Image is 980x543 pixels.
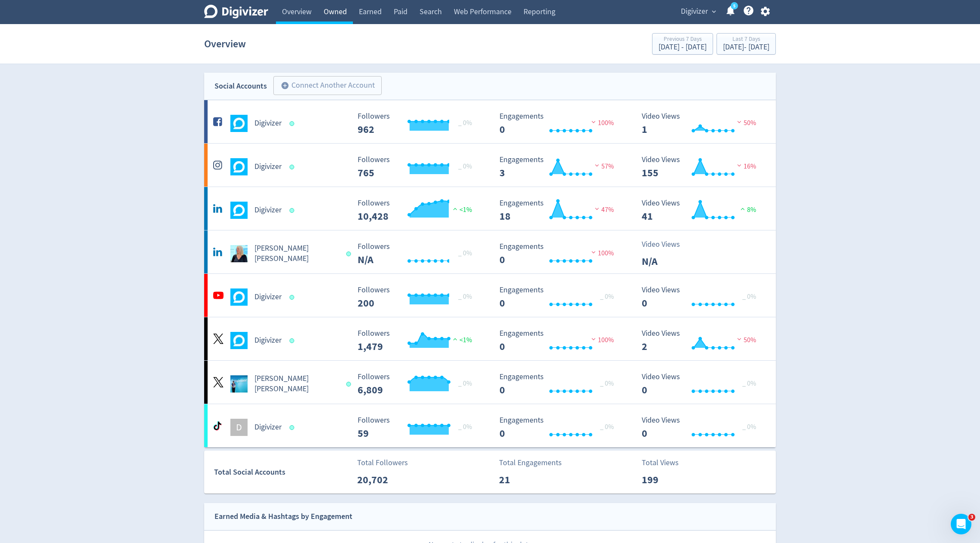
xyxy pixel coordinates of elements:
img: negative-performance.svg [735,119,744,125]
span: Data last synced: 1 Sep 2025, 6:01am (AEST) [290,121,297,126]
img: negative-performance.svg [593,162,601,169]
svg: Video Views 0 [637,286,766,309]
span: _ 0% [742,423,756,431]
svg: Video Views 41 [637,199,766,222]
img: negative-performance.svg [589,249,598,255]
span: _ 0% [458,162,472,171]
svg: Followers --- [353,156,482,178]
p: 20,702 [357,472,407,488]
svg: Engagements 18 [495,199,624,222]
span: _ 0% [742,379,756,388]
svg: Followers --- [353,242,482,265]
h5: Digivizer [254,162,282,172]
svg: Engagements 0 [495,112,624,135]
a: Digivizer undefinedDigivizer Followers --- _ 0% Followers 200 Engagements 0 Engagements 0 _ 0% Vi... [204,274,776,317]
svg: Followers --- [353,286,482,309]
svg: Video Views 0 [637,373,766,396]
span: _ 0% [600,379,614,388]
a: Digivizer undefinedDigivizer Followers --- _ 0% Followers 765 Engagements 3 Engagements 3 57% Vid... [204,144,776,187]
button: Connect Another Account [273,76,382,95]
img: positive-performance.svg [451,206,459,212]
svg: Followers --- [353,329,482,352]
svg: Video Views 155 [637,156,766,178]
span: 100% [589,119,614,127]
p: Total Followers [357,457,408,469]
span: 100% [589,249,614,258]
span: _ 0% [742,292,756,301]
a: Connect Another Account [267,77,382,95]
div: Earned Media & Hashtags by Engagement [214,510,352,523]
span: _ 0% [458,292,472,301]
span: 50% [735,336,756,344]
h5: Digivizer [254,422,282,433]
p: Video Views [642,239,691,250]
a: Digivizer undefinedDigivizer Followers --- Followers 1,479 <1% Engagements 0 Engagements 0 100% V... [204,317,776,360]
svg: Engagements 3 [495,156,624,178]
span: expand_more [710,8,718,15]
a: Digivizer undefinedDigivizer Followers --- Followers 10,428 <1% Engagements 18 Engagements 18 47%... [204,187,776,230]
div: Previous 7 Days [658,36,707,43]
svg: Engagements 0 [495,416,624,439]
span: 50% [735,119,756,127]
button: Digivizer [678,5,718,18]
h5: Digivizer [254,118,282,129]
span: 47% [593,206,614,214]
span: Data last synced: 1 Sep 2025, 4:02am (AEST) [290,208,297,213]
span: 16% [735,162,756,171]
p: 21 [499,472,548,488]
h5: Digivizer [254,335,282,346]
svg: Engagements 0 [495,329,624,352]
h5: Digivizer [254,292,282,302]
img: Emma Lo Russo undefined [230,375,248,393]
span: add_circle [281,81,289,90]
svg: Followers --- [353,112,482,135]
span: Data last synced: 1 Sep 2025, 8:02am (AEST) [290,338,297,343]
button: Last 7 Days[DATE]- [DATE] [717,33,776,55]
span: Data last synced: 1 Sep 2025, 12:02am (AEST) [290,295,297,300]
img: positive-performance.svg [738,206,747,212]
span: _ 0% [600,423,614,431]
span: 8% [738,206,756,214]
svg: Followers --- [353,373,482,396]
img: negative-performance.svg [589,336,598,342]
img: Emma Lo Russo undefined [230,245,248,262]
img: negative-performance.svg [589,119,598,125]
img: negative-performance.svg [735,336,744,342]
a: Emma Lo Russo undefined[PERSON_NAME] [PERSON_NAME] Followers --- _ 0% Followers N/A Engagements 0... [204,230,776,273]
div: [DATE] - [DATE] [658,43,707,51]
img: Digivizer undefined [230,115,248,132]
svg: Engagements 0 [495,373,624,396]
img: negative-performance.svg [593,206,601,212]
p: 199 [642,472,691,488]
iframe: Intercom live chat [951,514,971,534]
span: _ 0% [458,119,472,127]
span: <1% [451,336,472,344]
span: 3 [968,514,975,521]
svg: Followers --- [353,199,482,222]
img: Digivizer undefined [230,332,248,349]
svg: Followers --- [353,416,482,439]
p: N/A [642,254,691,269]
p: Total Engagements [499,457,562,469]
button: Previous 7 Days[DATE] - [DATE] [652,33,713,55]
h1: Overview [204,30,246,58]
a: DDigivizer Followers --- _ 0% Followers 59 Engagements 0 Engagements 0 _ 0% Video Views 0 Video V... [204,404,776,447]
div: Total Social Accounts [214,466,351,479]
span: Data last synced: 1 Sep 2025, 5:02am (AEST) [290,425,297,430]
svg: Video Views 0 [637,416,766,439]
svg: Engagements 0 [495,286,624,309]
div: [DATE] - [DATE] [723,43,769,51]
h5: [PERSON_NAME] [PERSON_NAME] [254,374,338,394]
div: Last 7 Days [723,36,769,43]
img: Digivizer undefined [230,202,248,219]
span: _ 0% [458,249,472,258]
img: Digivizer undefined [230,288,248,306]
a: 5 [731,2,738,9]
div: Social Accounts [214,80,267,92]
span: <1% [451,206,472,214]
svg: Engagements 0 [495,242,624,265]
span: Digivizer [681,5,708,18]
span: Data last synced: 1 Sep 2025, 4:02am (AEST) [346,252,353,256]
text: 5 [733,3,735,9]
span: _ 0% [458,379,472,388]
